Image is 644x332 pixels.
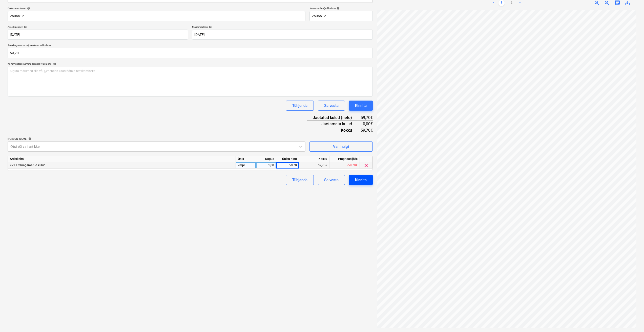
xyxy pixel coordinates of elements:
[8,137,305,140] div: [PERSON_NAME]
[309,11,373,21] input: Arve number
[324,102,339,109] div: Salvesta
[355,102,367,109] div: Kinnita
[336,7,340,10] span: help
[256,156,276,162] div: Kogus
[8,44,373,48] p: Arve kogusumma (netokulu, valikuline)
[619,308,644,332] iframe: Chat Widget
[324,177,339,183] div: Salvesta
[307,121,360,127] div: Jaotamata kulud
[349,101,373,111] button: Kinnita
[276,156,299,162] div: Ühiku hind
[236,156,256,162] div: Ühik
[349,175,373,185] button: Kinnita
[299,156,329,162] div: Kokku
[333,143,349,150] div: Vali hulgi
[309,141,373,152] button: Vali hulgi
[307,127,360,133] div: Kokku
[286,101,314,111] button: Tühjenda
[329,156,360,162] div: Prognoosijääk
[307,115,360,121] div: Jaotatud kulud (neto)
[23,26,27,29] span: help
[27,137,31,140] span: help
[8,11,305,21] input: Dokumendi nimi
[52,62,56,65] span: help
[208,26,212,29] span: help
[8,25,188,29] div: Arve kuupäev
[8,7,305,10] div: Dokumendi nimi
[236,162,256,169] div: kmpl.
[8,62,373,65] div: Kommentaar raamatupidajale (valikuline)
[286,175,314,185] button: Tühjenda
[360,121,373,127] div: 0,00€
[355,177,367,183] div: Kinnita
[8,48,373,58] input: Arve kogusumma (netokulu, valikuline)
[192,30,372,40] input: Tähtaega pole määratud
[292,177,307,183] div: Tühjenda
[360,127,373,133] div: 59,70€
[329,162,360,169] div: -59,70€
[309,7,373,10] div: Arve number (valikuline)
[318,101,345,111] button: Salvesta
[318,175,345,185] button: Salvesta
[8,156,236,162] div: Artikli nimi
[8,30,188,40] input: Arve kuupäeva pole määratud.
[299,162,329,169] div: 59,70€
[192,25,372,29] div: Maksetähtaeg
[278,162,297,169] div: 59,70
[292,102,307,109] div: Tühjenda
[360,115,373,121] div: 59,70€
[363,162,369,169] span: clear
[26,7,30,10] span: help
[619,308,644,332] div: Vestlusvidin
[10,163,46,167] span: 923 Ettenägematud kulud
[258,162,274,169] div: 1,00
